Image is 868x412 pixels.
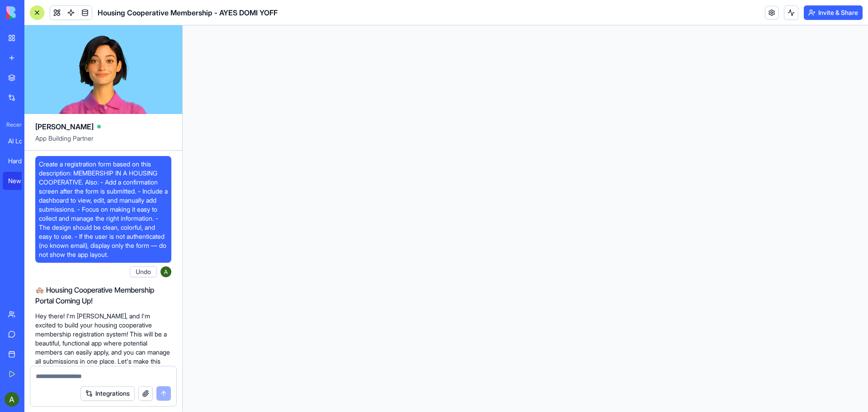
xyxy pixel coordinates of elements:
img: ACg8ocIvcScK38e-tDUeDnFdLE0FqHS_M9UFNdrbEErmp2FkMDYgSio=s96-c [160,266,171,277]
a: AI Logo Generator [3,132,39,150]
a: Hardware Haven [3,152,39,170]
h2: 🏘️ Housing Cooperative Membership Portal Coming Up! [35,284,171,306]
span: App Building Partner [35,134,171,150]
span: Create a registration form based on this description: MEMBERSHIP IN A HOUSING COOPERATIVE. Also: ... [39,160,168,259]
button: Invite & Share [804,5,863,20]
span: Housing Cooperative Membership - AYES DOMI YOFF [98,7,278,18]
div: AI Logo Generator [8,137,33,146]
div: Hardware Haven [8,156,33,166]
p: Hey there! I'm [PERSON_NAME], and I'm excited to build your housing cooperative membership regist... [35,312,171,375]
span: Recent [3,121,22,128]
span: [PERSON_NAME] [35,121,94,132]
button: Integrations [80,386,135,401]
a: New App [3,172,39,190]
button: Undo [130,266,157,277]
div: New App [8,176,33,185]
img: logo [6,6,62,19]
img: ACg8ocIvcScK38e-tDUeDnFdLE0FqHS_M9UFNdrbEErmp2FkMDYgSio=s96-c [5,392,19,407]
